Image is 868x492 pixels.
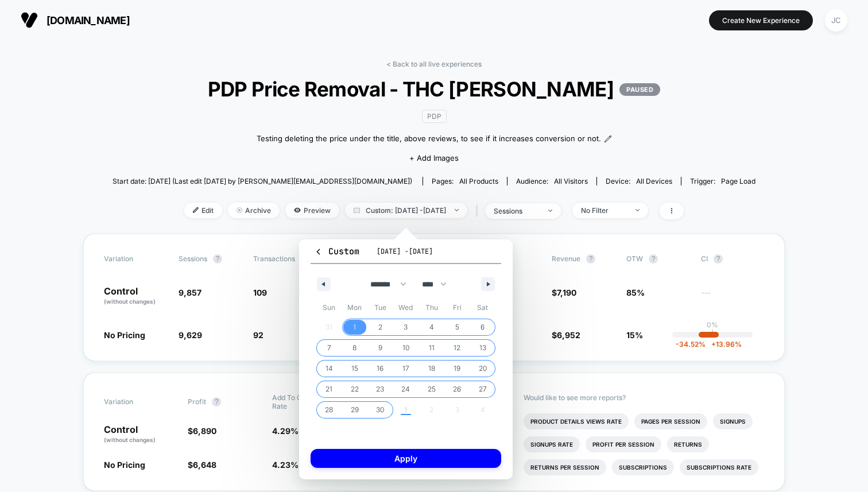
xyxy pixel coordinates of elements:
button: 23 [367,379,393,400]
button: Apply [311,449,501,468]
button: 22 [342,379,368,400]
span: [DOMAIN_NAME] [46,14,130,26]
button: 6 [470,317,495,338]
span: 13.96 % [706,340,742,348]
p: Control [104,425,176,444]
button: 29 [342,400,368,420]
span: Custom: [DATE] - [DATE] [345,203,467,218]
span: 8 [352,338,356,358]
span: 18 [428,358,435,379]
span: 6,890 [193,426,216,436]
button: 20 [470,358,495,379]
span: 16 [377,358,383,379]
button: 25 [418,379,444,400]
div: Pages: [432,177,498,185]
span: Add To Cart Rate [272,393,315,410]
span: 6,648 [193,460,216,470]
span: | [473,203,485,219]
span: PDP Price Removal - THC [PERSON_NAME] [145,77,723,101]
span: Sat [470,299,495,317]
span: 10 [402,338,409,358]
span: 92 [253,330,263,340]
span: $ [188,460,216,470]
span: No Pricing [104,330,145,340]
button: ? [212,397,221,406]
button: 4 [418,317,444,338]
span: 1 [353,317,356,338]
img: end [635,209,640,211]
span: Custom [314,246,359,257]
span: -34.52 % [676,340,706,348]
button: 27 [470,379,495,400]
li: Product Details Views Rate [524,413,629,429]
button: 2 [367,317,393,338]
p: Control [104,286,167,306]
li: Signups Rate [524,436,580,452]
button: JC [821,9,851,32]
p: | [711,329,714,338]
img: end [237,207,242,213]
p: 0% [707,320,718,329]
span: (without changes) [104,298,156,305]
span: No Pricing [104,460,145,470]
span: --- [701,289,764,306]
span: $ [552,288,576,297]
span: Sun [316,299,342,317]
span: 11 [429,338,435,358]
button: 7 [316,338,342,358]
span: Page Load [721,177,755,185]
button: ? [714,254,723,264]
span: PDP [422,110,447,123]
button: 12 [444,338,470,358]
span: all products [459,177,498,185]
button: Create New Experience [709,10,813,30]
li: Pages Per Session [634,413,707,429]
div: No Filter [581,206,627,215]
button: 1 [342,317,368,338]
span: Mon [342,299,368,317]
span: (without changes) [104,436,156,443]
span: 27 [479,379,487,400]
button: 16 [367,358,393,379]
span: 26 [453,379,461,400]
span: Edit [184,203,222,218]
span: Archive [228,203,280,218]
li: Signups [713,413,753,429]
span: 15% [626,330,643,340]
button: 28 [316,400,342,420]
span: $ [552,330,580,340]
a: < Back to all live experiences [386,60,482,68]
button: 8 [342,338,368,358]
span: 15 [351,358,358,379]
span: Variation [104,254,167,264]
span: Preview [285,203,339,218]
button: 24 [393,379,419,400]
span: All Visitors [554,177,588,185]
span: + [711,340,716,348]
span: Variation [104,393,167,410]
span: OTW [626,254,689,264]
button: 11 [418,338,444,358]
button: 30 [367,400,393,420]
span: 9,857 [179,288,201,297]
span: 23 [376,379,384,400]
span: 22 [351,379,359,400]
button: ? [649,254,658,264]
img: Visually logo [21,11,38,29]
span: 6,952 [557,330,580,340]
span: 20 [479,358,487,379]
span: 6 [480,317,485,338]
button: 14 [316,358,342,379]
img: end [548,210,552,212]
span: 19 [454,358,460,379]
span: $ [188,426,216,436]
button: 15 [342,358,368,379]
span: Testing deleting the price under the title, above reviews, to see if it increases conversion or not. [257,133,601,145]
button: 9 [367,338,393,358]
span: 7,190 [557,288,576,297]
button: 19 [444,358,470,379]
span: 4.29 % [272,426,299,436]
span: Device: [596,177,681,185]
span: Tue [367,299,393,317]
span: 9 [378,338,382,358]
